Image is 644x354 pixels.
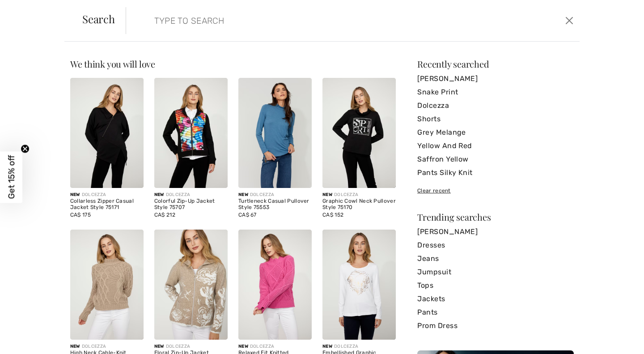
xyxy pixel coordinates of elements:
span: CA$ 175 [70,212,91,218]
span: New [238,192,248,197]
a: Grey Melange [417,126,574,139]
input: TYPE TO SEARCH [148,7,459,34]
button: Close [563,13,576,28]
a: Dolcezza [417,99,574,112]
a: Jeans [417,252,574,265]
img: Floral Zip-Up Jacket Style 75300. Oatmeal [154,230,228,340]
div: Graphic Cowl Neck Pullover Style 75170 [322,198,396,211]
div: Recently searched [417,60,574,68]
img: Graphic Cowl Neck Pullover Style 75170. Black [322,78,396,188]
div: Collarless Zipper Casual Jacket Style 75171 [70,198,144,211]
img: Collarless Zipper Casual Jacket Style 75171. Black [70,78,144,188]
div: DOLCEZZA [322,192,396,198]
div: Clear recent [417,187,574,195]
a: Jackets [417,292,574,306]
a: [PERSON_NAME] [417,225,574,239]
img: Turtleneck Casual Pullover Style 75553. Indigo [238,78,312,188]
a: Pants [417,306,574,319]
span: CA$ 67 [238,212,257,218]
span: New [154,192,164,197]
div: DOLCEZZA [322,343,396,350]
span: Search [82,13,115,24]
span: CA$ 212 [154,212,175,218]
a: Pants Silky Knit [417,166,574,179]
span: New [70,344,80,349]
div: Colorful Zip-Up Jacket Style 75707 [154,198,228,211]
div: DOLCEZZA [154,192,228,198]
span: Get 15% off [6,155,17,199]
a: Snake Print [417,85,574,99]
div: DOLCEZZA [238,343,312,350]
a: [PERSON_NAME] [417,72,574,85]
div: Turtleneck Casual Pullover Style 75553 [238,198,312,211]
span: Chat [20,6,38,14]
img: High Neck Cable-Knit Pullover Style 75305. Taupe [70,230,144,340]
button: Close teaser [21,144,30,153]
div: DOLCEZZA [238,192,312,198]
div: DOLCEZZA [70,343,144,350]
span: New [322,344,332,349]
img: Colorful Zip-Up Jacket Style 75707. As sample [154,78,228,188]
a: Dresses [417,239,574,252]
a: Prom Dress [417,319,574,333]
span: New [322,192,332,197]
span: We think you will love [70,58,155,70]
a: Jumpsuit [417,265,574,279]
a: Shorts [417,112,574,126]
img: Relaxed Fit Knitted Pullover Style 75306. Magenta [238,230,312,340]
span: New [70,192,80,197]
span: New [238,344,248,349]
div: DOLCEZZA [154,343,228,350]
a: Yellow And Red [417,139,574,153]
div: Trending searches [417,213,574,222]
span: New [154,344,164,349]
span: CA$ 152 [322,212,343,218]
img: Embellished Graphic Pullover Style 75664. As sample [322,230,396,340]
div: DOLCEZZA [70,192,144,198]
a: Saffron Yellow [417,153,574,166]
a: Tops [417,279,574,292]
